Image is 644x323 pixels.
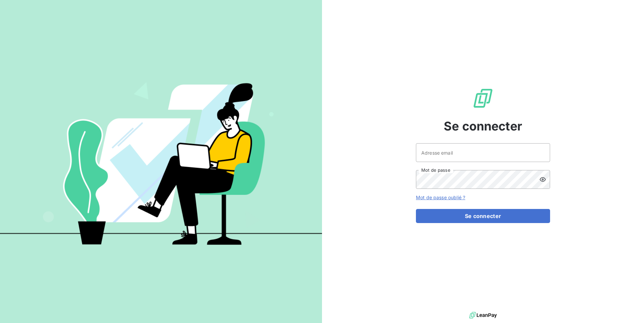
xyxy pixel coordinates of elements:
[416,143,550,162] input: placeholder
[416,195,465,200] a: Mot de passe oublié ?
[416,209,550,223] button: Se connecter
[444,117,522,135] span: Se connecter
[472,88,494,109] img: Logo LeanPay
[469,310,497,320] img: logo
